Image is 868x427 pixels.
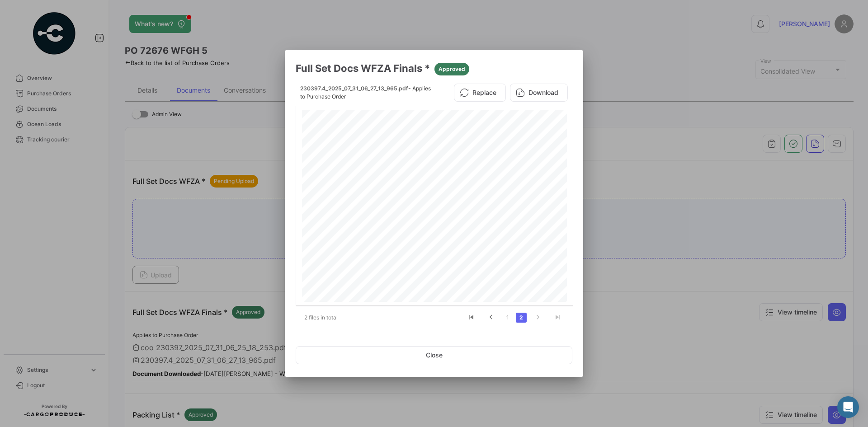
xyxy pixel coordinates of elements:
[516,313,527,323] a: 2
[454,84,506,102] button: Replace
[439,65,465,73] span: Approved
[501,310,514,325] li: page 1
[296,306,370,329] div: 2 files in total
[296,61,572,75] h3: Full Set Docs WFZA Finals *
[462,313,480,323] a: go to first page
[837,396,859,418] div: Open Intercom Messenger
[482,313,500,323] a: go to previous page
[514,310,528,325] li: page 2
[510,84,568,102] button: Download
[549,313,566,323] a: go to last page
[296,346,572,364] button: Close
[300,85,408,92] span: 230397.4_2025_07_31_06_27_13_965.pdf
[529,313,547,323] a: go to next page
[502,313,513,323] a: 1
